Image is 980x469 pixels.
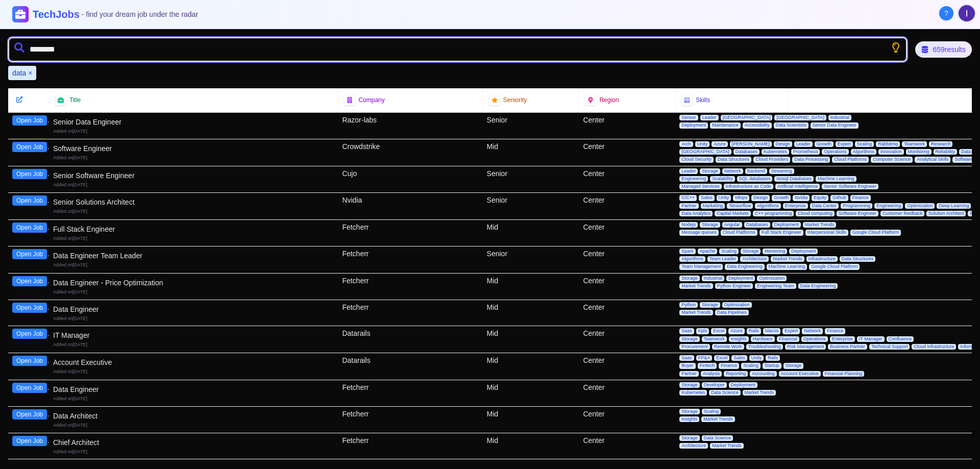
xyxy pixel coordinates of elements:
span: Data Science [709,390,741,396]
span: Partner [679,371,699,377]
div: Center [579,193,675,219]
span: Full Stack Engineer [759,230,803,235]
div: Data Engineer [53,304,334,314]
span: Leader [700,115,719,120]
div: Senior [483,246,579,273]
div: Mid [483,353,579,380]
span: Account Executive [779,371,821,377]
div: Added on [DATE] [53,341,334,348]
span: Mlops [733,195,749,201]
button: Show search tips [891,42,901,53]
span: Team Leader [707,256,739,262]
div: Senior [483,166,579,193]
div: Added on [DATE] [53,289,334,295]
span: Industrial [702,276,725,281]
span: Technical Support [869,344,910,350]
span: Scaling [702,409,721,414]
div: Fetcherr [338,407,482,433]
button: User menu [958,4,976,22]
div: Data Engineer - Price Optimization [53,278,334,288]
span: Leader [679,168,698,174]
div: Razor-labs [338,113,482,139]
div: Center [579,220,675,246]
button: Open Job [12,249,47,259]
span: Machine Learning [816,176,856,182]
span: Data Engineering [725,264,765,269]
span: Azure [712,141,728,147]
div: Chief Architect [53,437,334,448]
span: Design [751,195,770,201]
span: Research [929,141,953,147]
span: Expert [782,328,800,334]
span: Unity [695,141,710,147]
span: Accessibility [743,122,772,128]
span: Machine Learning [767,264,807,269]
span: Azure [728,328,745,334]
span: Computer Science [871,157,913,162]
span: Scaling [719,249,739,254]
span: Google Cloud Platform [809,264,860,269]
span: Rabbitmq [876,141,900,147]
span: Buyer [679,363,696,368]
span: Market Trends [701,416,735,422]
span: Architecture [679,443,708,449]
span: Macos [763,328,781,334]
span: Kubernetes [679,390,707,396]
span: Sales [699,195,715,201]
span: Market Trends [803,222,837,228]
span: Nosql Databases [774,176,814,182]
div: Center [579,300,675,326]
button: Open Job [12,115,47,126]
span: Equity [812,195,828,201]
span: Company [358,96,384,104]
span: Spark [679,249,696,254]
button: Open Job [12,195,47,206]
h1: TechJobs [33,7,198,21]
span: Industrial [828,115,851,120]
div: Fetcherr [338,274,482,300]
span: Market Trends [710,443,744,449]
span: Deployment [726,276,755,281]
button: Open Job [12,303,47,313]
div: Fetcherr [338,246,482,273]
span: [GEOGRAPHIC_DATA] [679,149,731,155]
div: Full Stack Engineer [53,224,334,234]
div: Data Architect [53,411,334,421]
div: Mid [483,326,579,353]
span: Data Analytics [679,211,713,216]
span: Capital Markets [715,211,751,216]
button: Open Job [12,436,47,446]
span: Databases [733,149,759,155]
div: Center [579,353,675,380]
div: Cujo [338,166,482,193]
span: Data Center [810,203,839,209]
span: Operations [822,149,848,155]
span: Customer feedback [880,211,924,216]
span: Python [679,302,698,308]
span: Infrastructure [806,256,838,262]
span: Storage [700,168,720,174]
div: Added on [DATE] [53,235,334,242]
div: Added on [DATE] [53,262,334,268]
span: Market Trends [679,283,713,289]
div: Senior Software Engineer [53,170,334,181]
span: Architecture [740,256,769,262]
div: Center [579,139,675,166]
span: Financial [777,336,799,342]
span: Saas [679,355,694,361]
div: Added on [DATE] [53,396,334,402]
div: Crowdstrike [338,139,482,166]
span: Hardware [751,336,775,342]
span: Deployment [789,249,818,254]
span: Optimization [722,302,752,308]
span: Arch [679,141,693,147]
div: Software Engineer [53,143,334,154]
span: Developer [702,382,727,388]
span: Engineering [679,176,708,182]
span: Seniority [503,96,527,104]
span: Confluence [887,336,914,342]
span: Storage [679,276,700,281]
button: Open Job [12,142,47,152]
div: Center [579,380,675,406]
span: Storage [679,336,700,342]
